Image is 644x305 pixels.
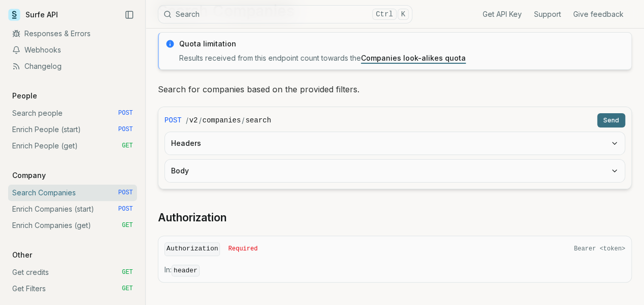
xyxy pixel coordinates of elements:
code: companies [202,115,241,125]
a: Enrich Companies (get) GET [8,217,137,234]
span: Required [228,245,258,253]
button: Collapse Sidebar [122,7,137,22]
a: Changelog [8,58,137,74]
span: POST [118,189,133,197]
p: Search for companies based on the provided filters. [158,82,632,96]
code: v2 [189,115,198,125]
a: Webhooks [8,42,137,58]
span: GET [122,268,133,276]
span: POST [118,205,133,213]
code: header [172,265,200,276]
span: GET [122,142,133,150]
a: Authorization [158,211,227,225]
span: Bearer <token> [574,245,625,253]
button: Body [165,160,625,182]
a: Enrich People (start) POST [8,121,137,138]
span: GET [122,221,133,230]
a: Get Filters GET [8,281,137,297]
p: People [8,91,41,101]
span: / [186,115,188,125]
a: Get API Key [483,9,522,19]
a: Get credits GET [8,264,137,281]
span: POST [118,109,133,117]
button: SearchCtrlK [158,5,412,23]
button: Headers [165,132,625,155]
p: In: [164,265,625,276]
a: Surfe API [8,7,58,22]
p: Other [8,250,36,260]
a: Search people POST [8,105,137,121]
code: Authorization [164,242,220,256]
kbd: K [398,9,409,20]
p: Quota limitation [179,39,625,49]
p: Company [8,170,50,181]
kbd: Ctrl [372,9,397,20]
a: Companies look-alikes quota [361,54,466,62]
span: / [242,115,244,125]
a: Enrich People (get) GET [8,138,137,154]
span: POST [164,115,182,125]
span: POST [118,125,133,134]
code: search [245,115,271,125]
span: / [199,115,201,125]
button: Send [597,113,625,128]
p: Results received from this endpoint count towards the [179,53,625,63]
a: Responses & Errors [8,26,137,42]
span: GET [122,285,133,293]
a: Support [534,9,561,19]
a: Give feedback [573,9,624,19]
a: Search Companies POST [8,185,137,201]
a: Enrich Companies (start) POST [8,201,137,217]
